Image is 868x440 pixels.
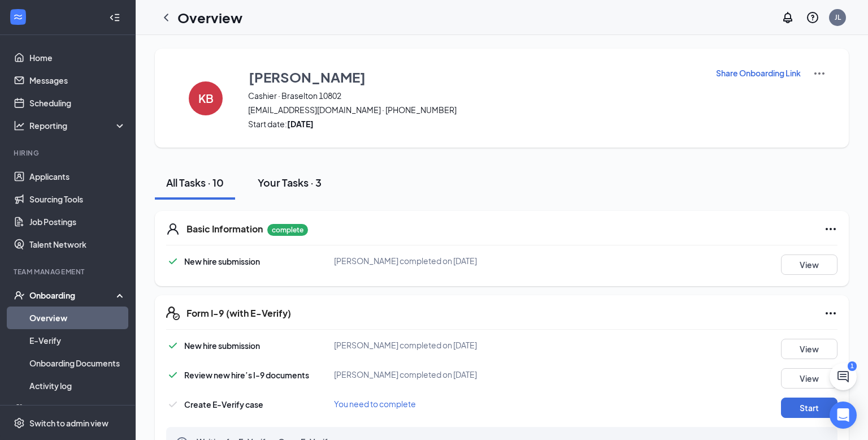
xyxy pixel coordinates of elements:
[781,339,837,359] button: View
[14,267,124,277] div: Team Management
[184,340,260,351] span: New hire submission
[166,398,180,411] svg: Checkmark
[830,402,857,429] div: Open Intercom Messenger
[186,307,291,320] h5: Form I-9 (with E-Verify)
[29,92,126,114] a: Scheduling
[29,290,116,301] div: Onboarding
[14,148,124,158] div: Hiring
[248,104,701,115] span: [EMAIL_ADDRESS][DOMAIN_NAME] · [PHONE_NUMBER]
[836,370,850,383] svg: ChatActive
[848,361,857,371] div: 1
[334,399,416,409] span: You need to complete
[248,90,701,101] span: Cashier · Braselton 10802
[781,254,837,275] button: View
[184,399,263,409] span: Create E-Verify case
[334,340,477,350] span: [PERSON_NAME] completed on [DATE]
[29,307,126,329] a: Overview
[716,67,801,79] p: Share Onboarding Link
[166,368,180,382] svg: Checkmark
[29,233,126,256] a: Talent Network
[177,8,242,27] h1: Overview
[334,369,477,379] span: [PERSON_NAME] completed on [DATE]
[29,188,126,210] a: Sourcing Tools
[14,120,25,131] svg: Analysis
[29,329,126,352] a: E-Verify
[715,67,801,79] button: Share Onboarding Link
[198,94,214,102] h4: KB
[334,256,477,266] span: [PERSON_NAME] completed on [DATE]
[166,254,180,268] svg: Checkmark
[186,223,263,235] h5: Basic Information
[824,307,837,320] svg: Ellipses
[287,119,314,129] strong: [DATE]
[248,118,701,130] span: Start date:
[830,363,857,390] button: ChatActive
[159,11,173,24] svg: ChevronLeft
[109,12,120,23] svg: Collapse
[29,210,126,233] a: Job Postings
[781,398,837,418] button: Start
[166,222,180,236] svg: User
[258,175,322,189] div: Your Tasks · 3
[14,290,25,301] svg: UserCheck
[29,374,126,397] a: Activity log
[806,11,819,24] svg: QuestionInfo
[166,339,180,352] svg: Checkmark
[29,69,126,92] a: Messages
[267,224,308,236] p: complete
[29,417,108,429] div: Switch to admin view
[177,67,234,130] button: KB
[781,11,795,24] svg: Notifications
[248,67,701,87] button: [PERSON_NAME]
[824,222,837,236] svg: Ellipses
[166,175,224,189] div: All Tasks · 10
[29,352,126,374] a: Onboarding Documents
[14,417,25,429] svg: Settings
[249,67,366,87] h3: [PERSON_NAME]
[166,307,180,320] svg: FormI9EVerifyIcon
[29,165,126,188] a: Applicants
[184,256,260,266] span: New hire submission
[184,370,309,380] span: Review new hire’s I-9 documents
[29,46,126,69] a: Home
[29,397,126,420] a: Team
[835,12,841,22] div: JL
[781,368,837,389] button: View
[12,11,24,23] svg: WorkstreamLogo
[29,120,127,131] div: Reporting
[813,67,826,80] img: More Actions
